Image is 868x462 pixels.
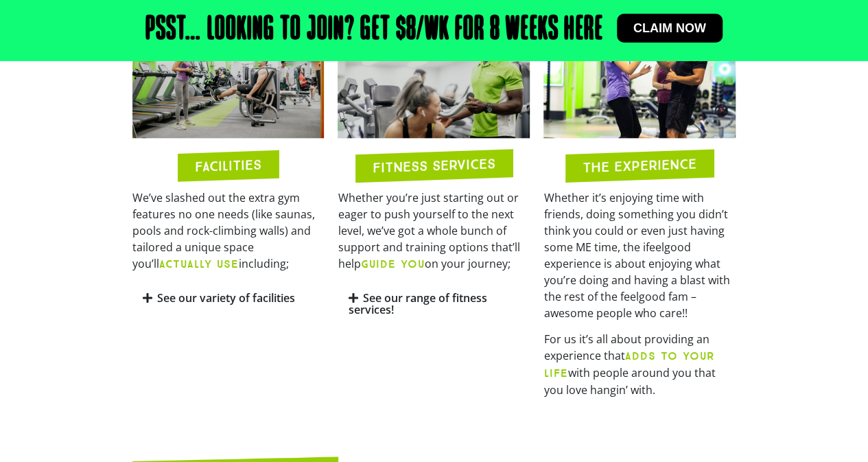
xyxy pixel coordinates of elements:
b: ADDS TO YOUR LIFE [543,349,714,380]
a: Claim now [617,14,723,43]
div: See our variety of facilities [132,282,325,314]
span: Claim now [633,22,706,34]
h2: FITNESS SERVICES [373,157,495,174]
p: Whether you’re just starting out or eager to push yourself to the next level, we’ve got a whole b... [338,189,530,273]
h2: THE EXPERIENCE [583,157,696,174]
p: For us it’s all about providing an experience that with people around you that you love hangin’ w... [543,331,736,398]
a: See our range of fitness services! [348,290,486,317]
p: We’ve slashed out the extra gym features no one needs (like saunas, pools and rock-climbing walls... [132,189,325,273]
h2: FACILITIES [195,157,261,173]
h2: Psst… Looking to join? Get $8/wk for 8 weeks here [145,14,603,47]
b: ACTUALLY USE [159,257,239,270]
b: GUIDE YOU [360,257,424,270]
div: See our range of fitness services! [338,282,530,326]
p: Whether it’s enjoying time with friends, doing something you didn’t think you could or even just ... [543,189,736,321]
a: See our variety of facilities [157,290,295,305]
